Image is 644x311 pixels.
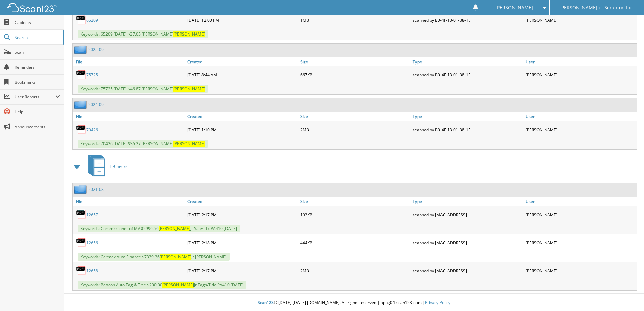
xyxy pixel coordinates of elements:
[411,112,524,121] a: Type
[78,253,230,261] span: Keywords: Carmax Auto Finance $7339.36 Jr [PERSON_NAME]
[74,45,88,54] img: folder2.png
[411,123,524,136] div: scanned by B0-4F-13-01-B8-1E
[76,15,86,25] img: PDF.png
[524,57,637,66] a: User
[76,125,86,135] img: PDF.png
[76,209,86,220] img: PDF.png
[74,100,88,109] img: folder2.png
[64,294,644,311] div: © [DATE]-[DATE] [DOMAIN_NAME]. All rights reserved | appg04-scan123-com |
[76,266,86,276] img: PDF.png
[173,86,205,92] span: [PERSON_NAME]
[15,35,59,40] span: Search
[76,70,86,80] img: PDF.png
[411,208,524,221] div: scanned by [MAC_ADDRESS]
[7,3,57,12] img: scan123-logo-white.svg
[84,153,127,180] a: H-Checks
[86,240,98,246] a: 12656
[186,68,299,82] div: [DATE] 8:44 AM
[299,57,411,66] a: Size
[411,264,524,277] div: scanned by [MAC_ADDRESS]
[88,47,104,52] a: 2025-09
[411,13,524,27] div: scanned by B0-4F-13-01-B8-1E
[78,225,240,232] span: Keywords: Commissioner of MV $2996.56 Jr Sales Tx PA410 [DATE]
[110,163,127,169] span: H-Checks
[299,208,411,221] div: 193KB
[186,264,299,277] div: [DATE] 2:17 PM
[86,212,98,218] a: 12657
[76,238,86,248] img: PDF.png
[258,299,274,305] span: Scan123
[15,79,60,85] span: Bookmarks
[78,140,208,148] span: Keywords: 70426 [DATE] $36.27 [PERSON_NAME]
[299,264,411,277] div: 2MB
[186,57,299,66] a: Created
[299,236,411,249] div: 444KB
[186,112,299,121] a: Created
[15,20,60,25] span: Cabinets
[186,123,299,136] div: [DATE] 1:10 PM
[524,68,637,82] div: [PERSON_NAME]
[186,236,299,249] div: [DATE] 2:18 PM
[524,197,637,206] a: User
[299,123,411,136] div: 2MB
[411,57,524,66] a: Type
[86,268,98,274] a: 12658
[299,13,411,27] div: 1MB
[524,236,637,249] div: [PERSON_NAME]
[411,197,524,206] a: Type
[173,141,205,147] span: [PERSON_NAME]
[186,208,299,221] div: [DATE] 2:17 PM
[411,236,524,249] div: scanned by [MAC_ADDRESS]
[524,112,637,121] a: User
[73,57,186,66] a: File
[78,30,208,38] span: Keywords: 65209 [DATE] $37.05 [PERSON_NAME]
[186,197,299,206] a: Created
[299,197,411,206] a: Size
[78,85,208,93] span: Keywords: 75725 [DATE] $46.87 [PERSON_NAME]
[559,6,634,10] span: [PERSON_NAME] of Scranton Inc.
[160,254,191,260] span: [PERSON_NAME]
[524,123,637,136] div: [PERSON_NAME]
[15,49,60,55] span: Scan
[524,208,637,221] div: [PERSON_NAME]
[425,299,450,305] a: Privacy Policy
[78,281,246,289] span: Keywords: Beacon Auto Tag & Title $200.00 Jr Tags/Title PA410 [DATE]
[73,197,186,206] a: File
[173,31,205,37] span: [PERSON_NAME]
[495,6,533,10] span: [PERSON_NAME]
[88,186,104,192] a: 2021-08
[524,264,637,277] div: [PERSON_NAME]
[524,13,637,27] div: [PERSON_NAME]
[15,124,60,130] span: Announcements
[15,94,55,100] span: User Reports
[299,68,411,82] div: 667KB
[299,112,411,121] a: Size
[86,72,98,78] a: 75725
[74,185,88,194] img: folder2.png
[73,112,186,121] a: File
[15,109,60,115] span: Help
[88,102,104,107] a: 2024-09
[411,68,524,82] div: scanned by B0-4F-13-01-B8-1E
[610,279,644,311] iframe: Chat Widget
[86,127,98,133] a: 70426
[162,282,194,288] span: [PERSON_NAME]
[186,13,299,27] div: [DATE] 12:00 PM
[15,64,60,70] span: Reminders
[86,17,98,23] a: 65209
[159,226,190,231] span: [PERSON_NAME]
